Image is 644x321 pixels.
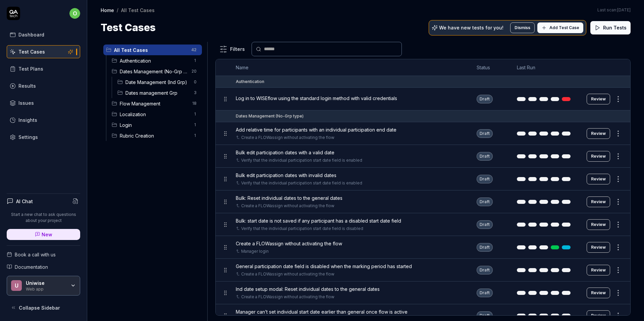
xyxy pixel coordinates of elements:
[216,282,630,304] tr: Ind date setup modal: Reset individual dates to the general datesCreate a FLOWassign without acti...
[216,168,630,190] tr: Bulk edit participation dates with invalid datesVerify that the individual participation start da...
[191,110,199,118] span: 1
[470,59,510,76] th: Status
[191,78,199,86] span: 0
[109,66,202,77] div: Drag to reorderDates Management (No-Grp type)20
[191,89,199,97] span: 3
[7,301,80,314] button: Collapse Sidebar
[229,59,470,76] th: Name
[477,197,493,206] div: Draft
[120,132,190,139] span: Rubric Creation
[18,48,45,55] div: Test Cases
[15,251,56,258] span: Book a call with us
[236,194,342,202] span: Bulk: Reset individual dates to the general dates
[236,95,397,102] span: Log in to WISEflow using the standard login method with valid credentials
[587,151,610,162] button: Review
[477,243,493,252] div: Draft
[439,25,503,30] p: We have new tests for you!
[120,100,188,107] span: Flow Management
[587,288,610,298] button: Review
[115,87,202,98] div: Drag to reorderDates management Grp3
[549,25,579,31] span: Add Test Case
[7,263,80,270] a: Documentation
[115,77,202,87] div: Drag to reorderDate Management (Ind Grp)0
[597,7,631,13] span: Last scan:
[587,128,610,139] button: Review
[189,46,199,54] span: 42
[587,196,610,207] button: Review
[216,88,630,110] tr: Log in to WISEflow using the standard login method with valid credentialsDraftReview
[125,89,190,96] span: Dates management Grp
[190,99,199,107] span: 18
[109,119,202,130] div: Drag to reorderLogin1
[120,57,190,64] span: Authentication
[26,280,66,286] div: Uniwise
[69,7,80,20] button: o
[216,259,630,282] tr: General participation date field is disabled when the marking period has startedCreate a FLOWassi...
[587,265,610,275] button: Review
[7,28,80,41] a: Dashboard
[477,266,493,274] div: Draft
[241,248,269,254] a: Manager login
[590,21,631,34] button: Run Tests
[216,236,630,259] tr: Create a FLOWassign without activating the flowManager loginDraftReview
[587,242,610,253] button: Review
[15,263,48,270] span: Documentation
[236,286,380,293] span: Ind date setup modal: Reset individual dates to the general dates
[241,226,363,232] a: Verify that the individual participation start date field is disabled
[189,67,199,75] span: 20
[125,79,190,86] span: Date Management (Ind Grp)
[587,219,610,230] a: Review
[7,62,80,75] a: Test Plans
[587,310,610,321] a: Review
[114,47,187,54] span: All Test Cases
[7,251,80,258] a: Book a call with us
[7,212,80,224] p: Start a new chat to ask questions about your project
[241,157,362,163] a: Verify that the individual participation start date field is enabled
[587,174,610,184] button: Review
[7,96,80,109] a: Issues
[7,113,80,127] a: Insights
[18,134,38,141] div: Settings
[18,65,43,72] div: Test Plans
[587,94,610,104] button: Review
[241,271,334,277] a: Create a FLOWassign without activating the flow
[236,172,336,179] span: Bulk edit participation dates with invalid dates
[477,95,493,103] div: Draft
[7,229,80,240] a: New
[510,59,580,76] th: Last Run
[236,263,412,270] span: General participation date field is disabled when the marking period has started
[236,126,396,133] span: Add relative time for participants with an individual participation end date
[236,149,334,156] span: Bulk edit participation dates with a valid date
[26,286,66,291] div: Web app
[18,99,34,106] div: Issues
[109,109,202,119] div: Drag to reorderLocalization1
[7,45,80,58] a: Test Cases
[120,68,187,75] span: Dates Management (No-Grp type)
[477,220,493,229] div: Draft
[537,22,583,33] button: Add Test Case
[18,82,36,89] div: Results
[477,289,493,297] div: Draft
[109,98,202,109] div: Drag to reorderFlow Management18
[510,22,535,33] button: Dismiss
[117,7,118,13] div: /
[236,217,401,224] span: Bulk: start date is not saved if any participant has a disabled start date field
[236,79,264,85] div: Authentication
[18,116,37,124] div: Insights
[477,129,493,138] div: Draft
[236,240,342,247] span: Create a FLOWassign without activating the flow
[216,213,630,236] tr: Bulk: start date is not saved if any participant has a disabled start date fieldVerify that the i...
[121,7,155,13] div: All Test Cases
[7,131,80,144] a: Settings
[236,308,408,315] span: Manager can’t set individual start date earlier than general once flow is active
[216,122,630,145] tr: Add relative time for participants with an individual participation end dateCreate a FLOWassign w...
[120,122,190,129] span: Login
[18,31,44,38] div: Dashboard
